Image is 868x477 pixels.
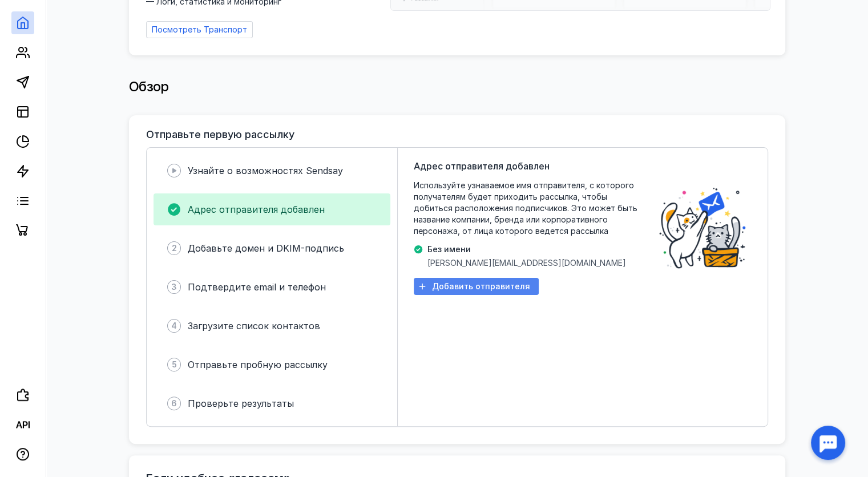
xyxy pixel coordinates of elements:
span: 5 [172,359,177,370]
a: Посмотреть Транспорт [146,21,253,38]
span: Добавить отправителя [432,282,530,292]
span: Проверьте результаты [188,398,294,409]
span: Посмотреть Транспорт [152,25,247,35]
h3: Отправьте первую рассылку [146,129,294,140]
span: 6 [171,398,177,409]
span: Адрес отправителя добавлен [414,159,550,173]
span: Обзор [129,78,169,95]
img: poster [653,180,752,277]
span: 4 [171,320,177,332]
span: [PERSON_NAME][EMAIL_ADDRESS][DOMAIN_NAME] [427,257,626,269]
span: 3 [171,281,177,293]
span: Загрузите список контактов [188,320,320,332]
span: Добавьте домен и DKIM-подпись [188,242,344,254]
span: 2 [172,242,177,254]
button: Добавить отправителя [414,278,539,295]
span: Отправьте пробную рассылку [188,359,328,370]
span: Используйте узнаваемое имя отправителя, с которого получателям будет приходить рассылка, чтобы до... [414,180,642,237]
span: Узнайте о возможностях Sendsay [188,165,343,176]
span: Без имени [427,244,626,255]
span: Подтвердите email и телефон [188,281,326,293]
span: Адрес отправителя добавлен [188,204,325,215]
